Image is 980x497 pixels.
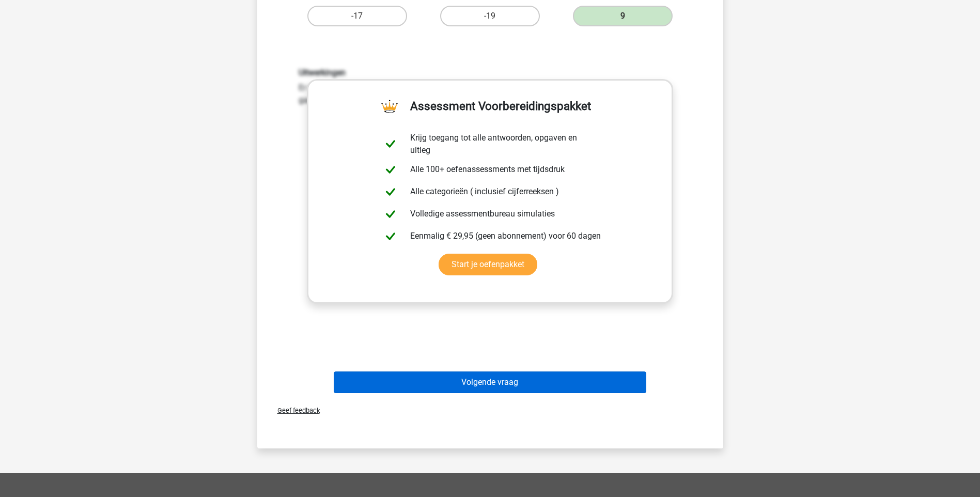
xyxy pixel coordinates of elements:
[573,6,673,26] label: 9
[299,68,682,77] h6: Uitwerkingen
[440,6,540,26] label: -19
[269,407,320,414] span: Geef feedback
[307,6,407,26] label: -17
[439,254,537,275] a: Start je oefenpakket
[334,371,646,393] button: Volgende vraag
[291,68,690,203] div: Er is hier sprake van een afwisselende reeks. Eerst gaat het +2, dan gaat het -1, dan gaat het +2...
